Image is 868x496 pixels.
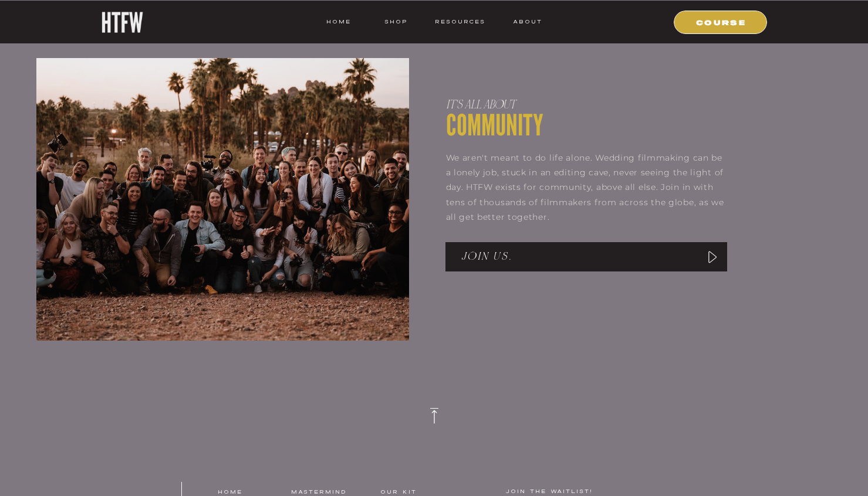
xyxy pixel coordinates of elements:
[461,248,700,266] a: JOIN US.
[681,16,761,27] a: COURSE
[446,151,725,232] p: We aren't meant to do life alone. Wedding filmmaking can be a lonely job, stuck in an editing cav...
[326,16,351,27] a: HOME
[431,16,485,27] a: resources
[506,487,726,496] p: join the waitlist!
[373,16,420,27] a: shop
[512,16,542,27] a: ABOUT
[446,98,722,121] p: IT'S ALL ABOUT
[446,101,722,137] p: COMMUNITY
